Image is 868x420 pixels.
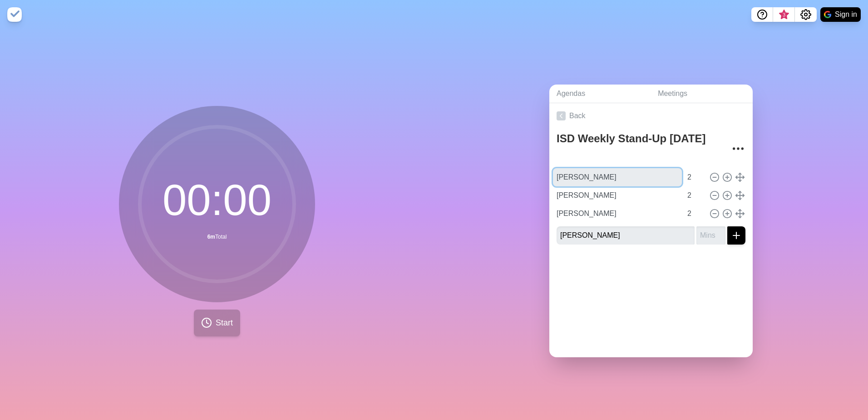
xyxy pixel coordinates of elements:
[549,85,651,103] a: Agendas
[729,140,747,158] button: More
[194,310,240,336] button: Start
[824,11,831,18] img: google logo
[553,168,682,186] input: Name
[216,317,233,329] span: Start
[7,7,22,22] img: timeblocks logo
[780,11,788,19] span: 3
[557,226,695,245] input: Name
[684,168,705,186] input: Mins
[684,205,705,223] input: Mins
[684,186,705,205] input: Mins
[553,205,682,223] input: Name
[549,103,753,129] a: Back
[553,186,682,205] input: Name
[820,7,861,22] button: Sign in
[696,226,725,245] input: Mins
[795,7,817,22] button: Settings
[773,7,795,22] button: What’s new
[751,7,773,22] button: Help
[651,85,753,103] a: Meetings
